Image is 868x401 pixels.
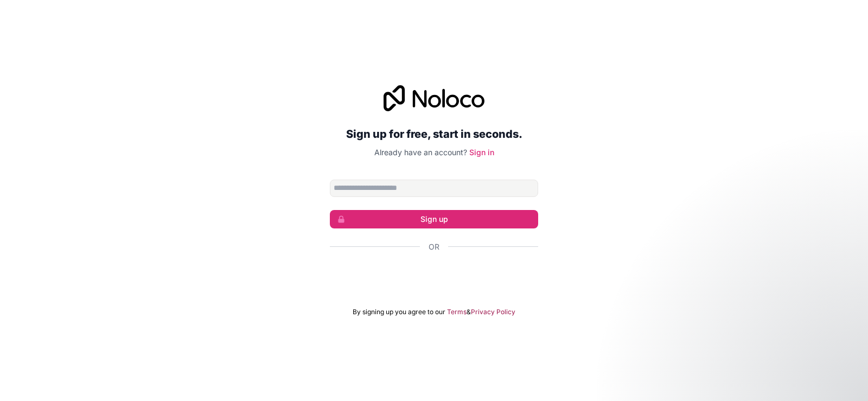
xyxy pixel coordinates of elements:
h2: Sign up for free, start in seconds. [330,124,538,144]
span: & [467,308,471,316]
iframe: Sign in with Google Button [324,264,544,288]
a: Privacy Policy [471,308,515,316]
a: Terms [447,308,467,316]
iframe: Intercom notifications message [651,320,868,396]
a: Sign in [469,148,494,157]
button: Sign up [330,210,538,228]
span: By signing up you agree to our [353,308,445,316]
span: Or [429,241,439,252]
input: Email address [330,180,538,197]
span: Already have an account? [374,148,467,157]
